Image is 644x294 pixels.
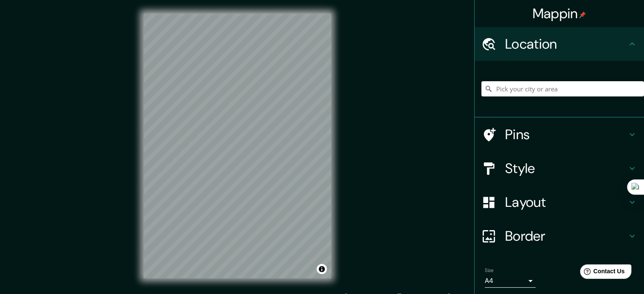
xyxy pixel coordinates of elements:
[533,5,586,22] h4: Mappin
[485,274,536,288] div: A4
[505,228,627,245] h4: Border
[144,14,331,278] canvas: Map
[317,264,327,274] button: Toggle attribution
[475,118,644,151] div: Pins
[579,11,586,18] img: pin-icon.png
[475,185,644,219] div: Layout
[505,160,627,177] h4: Style
[481,81,644,96] input: Pick your city or area
[505,194,627,211] h4: Layout
[485,267,494,274] label: Size
[475,27,644,61] div: Location
[505,126,627,143] h4: Pins
[475,151,644,185] div: Style
[505,36,627,52] h4: Location
[475,219,644,253] div: Border
[569,261,635,285] iframe: Help widget launcher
